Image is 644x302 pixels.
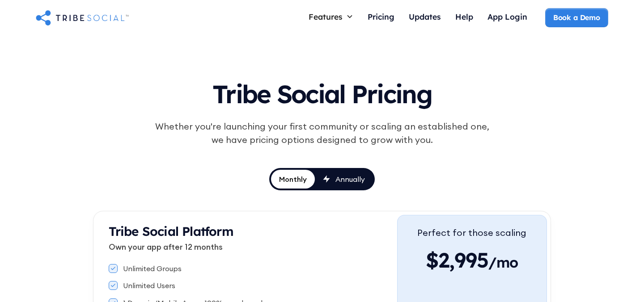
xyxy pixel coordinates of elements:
[487,12,527,21] div: App Login
[301,8,360,25] div: Features
[36,8,129,26] a: home
[279,174,307,184] div: Monthly
[448,8,480,27] a: Help
[109,241,397,253] p: Own your app after 12 months
[480,8,534,27] a: App Login
[545,8,608,27] a: Book a Demo
[114,71,530,113] h1: Tribe Social Pricing
[488,253,518,276] span: /mo
[409,12,441,21] div: Updates
[150,120,494,147] div: Whether you're launching your first community or scaling an established one, we have pricing opti...
[455,12,473,21] div: Help
[417,247,526,273] div: $2,995
[402,8,448,27] a: Updates
[368,12,394,21] div: Pricing
[360,8,402,27] a: Pricing
[335,174,365,184] div: Annually
[109,223,233,239] strong: Tribe Social Platform
[123,281,175,290] div: Unlimited Users
[123,264,182,273] div: Unlimited Groups
[417,226,526,239] div: Perfect for those scaling
[309,12,343,21] div: Features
